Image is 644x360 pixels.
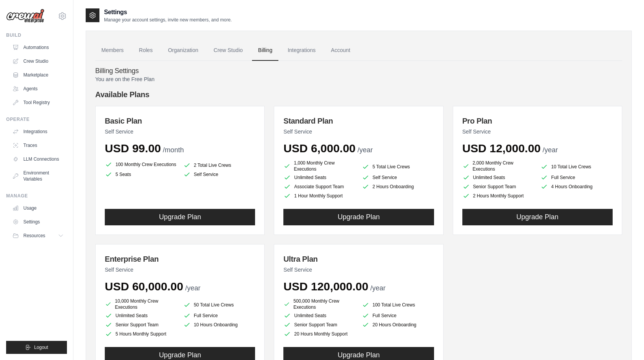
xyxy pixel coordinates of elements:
div: Operate [6,116,67,122]
a: Account [325,40,356,61]
span: USD 99.00 [105,142,161,155]
a: Billing [252,40,278,61]
li: 50 Total Live Crews [183,300,255,310]
span: Resources [23,233,45,239]
li: 2 Total Live Crews [183,161,255,169]
p: Self Service [105,128,255,135]
li: 5 Total Live Crews [362,161,434,172]
li: 100 Monthly Crew Executions [105,160,177,169]
p: Self Service [105,266,255,274]
li: Self Service [362,174,434,181]
p: Self Service [283,128,434,135]
button: Logout [6,341,67,354]
a: Settings [9,216,67,228]
span: /year [543,146,558,154]
span: /year [185,284,200,292]
p: Self Service [283,266,434,274]
li: 100 Total Live Crews [362,300,434,310]
li: Full Service [540,174,613,181]
button: Upgrade Plan [462,209,613,225]
p: Self Service [462,128,613,135]
h3: Enterprise Plan [105,254,255,264]
h3: Standard Plan [283,116,434,126]
button: Upgrade Plan [283,209,434,225]
span: Logout [34,344,48,350]
li: Senior Support Team [283,321,356,329]
a: Marketplace [9,69,67,81]
button: Upgrade Plan [105,209,255,225]
li: 20 Hours Monthly Support [283,330,356,338]
li: 1 Hour Monthly Support [283,192,356,200]
a: Roles [133,40,159,61]
a: Environment Variables [9,167,67,185]
a: Usage [9,202,67,214]
li: Associate Support Team [283,183,356,191]
li: 20 Hours Onboarding [362,321,434,329]
h3: Basic Plan [105,116,255,126]
a: Agents [9,83,67,95]
li: Unlimited Seats [283,174,356,181]
li: Unlimited Seats [283,312,356,319]
span: /year [358,146,373,154]
a: LLM Connections [9,153,67,165]
li: Full Service [362,312,434,319]
button: Resources [9,230,67,242]
li: 2 Hours Onboarding [362,183,434,191]
a: Automations [9,41,67,54]
a: Integrations [9,125,67,138]
li: Senior Support Team [462,183,535,191]
p: You are on the Free Plan [95,75,622,83]
li: 2 Hours Monthly Support [462,192,535,200]
li: 5 Seats [105,171,177,178]
span: USD 120,000.00 [283,280,368,293]
span: USD 60,000.00 [105,280,183,293]
h3: Ultra Plan [283,254,434,264]
img: Logo [6,9,44,23]
li: 10,000 Monthly Crew Executions [105,298,177,310]
li: 500,000 Monthly Crew Executions [283,298,356,310]
a: Crew Studio [208,40,249,61]
span: /year [370,284,385,292]
li: Unlimited Seats [105,312,177,319]
li: Unlimited Seats [462,174,535,181]
a: Organization [162,40,204,61]
li: 2,000 Monthly Crew Executions [462,160,535,172]
li: 1,000 Monthly Crew Executions [283,160,356,172]
span: USD 12,000.00 [462,142,541,155]
div: Manage [6,193,67,199]
span: /month [163,146,184,154]
li: 10 Hours Onboarding [183,321,255,329]
a: Traces [9,139,67,151]
a: Integrations [281,40,322,61]
h3: Pro Plan [462,116,613,126]
h4: Billing Settings [95,67,622,75]
li: Self Service [183,171,255,178]
span: USD 6,000.00 [283,142,355,155]
li: 10 Total Live Crews [540,161,613,172]
li: Senior Support Team [105,321,177,329]
li: 5 Hours Monthly Support [105,330,177,338]
a: Crew Studio [9,55,67,67]
h4: Available Plans [95,89,622,100]
li: Full Service [183,312,255,319]
a: Members [95,40,130,61]
a: Tool Registry [9,96,67,109]
li: 4 Hours Onboarding [540,183,613,191]
h2: Settings [104,8,232,17]
div: Build [6,32,67,38]
p: Manage your account settings, invite new members, and more. [104,17,232,23]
